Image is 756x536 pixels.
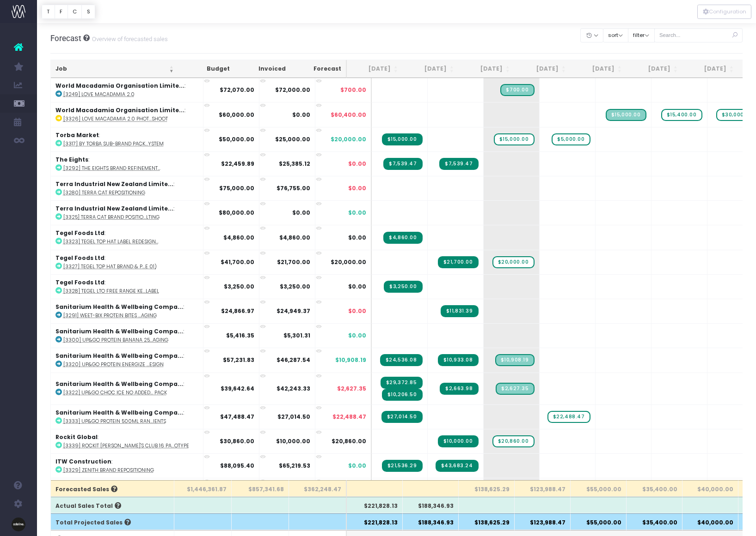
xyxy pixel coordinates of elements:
th: $55,000.00 [571,480,627,497]
span: Streamtime Draft Invoice: 3867 – [3326] Love Macadamia 2.0 Photography Shoot [606,109,646,121]
abbr: [3292] The Eights Brand Refinement [63,165,160,172]
span: $0.00 [348,234,366,242]
th: $123,988.47 [515,480,571,497]
strong: $4,860.00 [279,234,310,241]
th: $1,446,361.87 [174,480,232,497]
strong: $0.00 [292,209,310,217]
td: : [51,299,203,323]
strong: Rockit Global [55,433,98,441]
strong: $75,000.00 [219,184,254,192]
th: Nov 25: activate to sort column ascending [627,60,682,78]
th: Dec 25: activate to sort column ascending [682,60,738,78]
strong: $42,243.33 [277,385,310,392]
th: $138,625.29 [459,513,515,530]
strong: Tegel Foods Ltd [55,254,104,262]
abbr: [3323] Tegel Top Hat Label Redesign [63,238,159,245]
span: Streamtime Draft Invoice: 3866 – [3320] UP&GO Protein Energize 250mL FOP Artwork [495,354,535,366]
strong: $30,860.00 [220,437,254,445]
th: $221,828.13 [347,497,403,513]
abbr: [3339] Rockit Sam's Club 16 Pack Prototype [63,442,189,449]
abbr: [3328] Tegel LTO Free Range Kebabs Label [63,288,159,295]
th: $123,988.47 [515,513,571,530]
th: $857,341.68 [232,480,289,497]
abbr: [3291] Weet-Bix Protein Bites Packaging [63,312,157,319]
strong: $3,250.00 [224,283,254,290]
abbr: [3249] Love Macadamia 2.0 [63,91,135,98]
span: Streamtime Draft Invoice: 3868 – [3249] Love Macadamia 2.0 [500,84,534,96]
th: Jul 25: activate to sort column ascending [403,60,459,78]
strong: $0.00 [292,111,310,119]
strong: $80,000.00 [219,209,254,217]
span: $0.00 [348,331,366,340]
span: Streamtime Invoice: 3851 – [3328] Tegel LTO Free Range Kebabs Label [384,281,422,293]
td: : [51,429,203,453]
img: images/default_profile_image.png [12,518,25,531]
th: $362,248.47 [289,480,347,497]
th: Total Projected Sales [51,513,174,530]
strong: $60,000.00 [219,111,254,119]
strong: $65,219.53 [279,462,310,470]
span: $700.00 [340,86,366,94]
td: : [51,373,203,404]
td: : [51,453,203,478]
strong: Terra Industrial New Zealand Limite... [55,205,173,212]
abbr: [3300] UP&GO Protein Banana 250mL and 12x250mL Packaging [63,337,168,343]
abbr: [3280] Terra Cat Repositioning [63,189,145,196]
span: wayahead Sales Forecast Item [547,411,590,423]
span: $0.00 [348,283,366,291]
span: Streamtime Draft Invoice: 3869 – [3322] UP&GO Choc Ice No Added Sugar - 250ml & 12x250mL pack [496,383,534,395]
th: $188,346.93 [403,513,459,530]
td: : [51,151,203,176]
strong: $25,000.00 [275,135,310,143]
span: wayahead Sales Forecast Item [492,435,535,447]
small: Overview of forecasted sales [90,34,168,43]
span: $10,908.19 [335,356,366,364]
span: Streamtime Invoice: 3842 – [3322] UP&GO Choc Ice No Added Sugar - Claim Callout Concepts [382,389,423,401]
th: $221,828.13 [347,513,403,530]
td: : [51,176,203,200]
button: F [55,5,68,19]
td: : [51,127,203,151]
abbr: [3327] Tegel Top Hat Brand & Packaging Refresh (Phase 01) [63,263,157,270]
th: $40,000.00 [682,480,738,497]
span: $0.00 [348,209,366,217]
td: : [51,78,203,102]
td: : [51,404,203,429]
span: $0.00 [348,160,366,168]
th: Budget [178,60,234,78]
span: wayahead Sales Forecast Item [492,256,535,268]
strong: $3,250.00 [280,283,310,290]
strong: Tegel Foods Ltd [55,229,104,237]
td: : [51,250,203,274]
span: Streamtime Invoice: 3858 – [3292] The Eights Brand Refinement [439,158,478,170]
span: $0.00 [348,307,366,315]
span: Streamtime Invoice: 3848 – [3317] By Torba Sub-Brand Packaging System [382,133,423,145]
th: $35,400.00 [627,513,682,530]
strong: $57,231.83 [223,356,254,364]
td: : [51,225,203,249]
th: Forecast [290,60,347,78]
strong: $88,095.40 [220,462,254,470]
button: sort [603,28,628,42]
span: Streamtime Invoice: 3847 – [3292] The Eights Brand Refinement [383,158,422,170]
span: $60,400.00 [331,111,366,119]
button: T [42,5,55,19]
span: Streamtime Invoice: 3841 – [3322] UP&GO Choc Ice No Added Sugar - 250ml & 12x250mL pack [381,377,423,389]
td: : [51,348,203,372]
strong: Tegel Foods Ltd [55,278,104,286]
span: Streamtime Invoice: 3844 – [3329] Zenith Brand Repositioning [382,460,423,472]
strong: $24,949.37 [277,307,310,315]
strong: $25,385.12 [279,160,310,168]
strong: $41,700.00 [221,258,254,266]
strong: Torba Market [55,131,99,139]
td: : [51,478,203,502]
abbr: [3325] Terra Cat Brand Positioning Consulting [63,214,160,221]
span: Streamtime Invoice: 3843 – [3333] UP&GO Protein 500mL Range- Illustrative Ingredients [381,411,423,423]
th: Job: activate to sort column ascending [51,60,178,78]
abbr: [3317] By Torba Sub-Brand Packaging System [63,140,164,147]
strong: $10,000.00 [276,437,310,445]
span: Streamtime Invoice: 3854 – [3291] Weet-Bix Protein Bites Packaging - Phase 02 [441,305,479,317]
strong: Sanitarium Health & Wellbeing Compa... [55,409,183,416]
strong: World Macadamia Organisation Limite... [55,106,184,114]
strong: Sanitarium Health & Wellbeing Compa... [55,327,183,335]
